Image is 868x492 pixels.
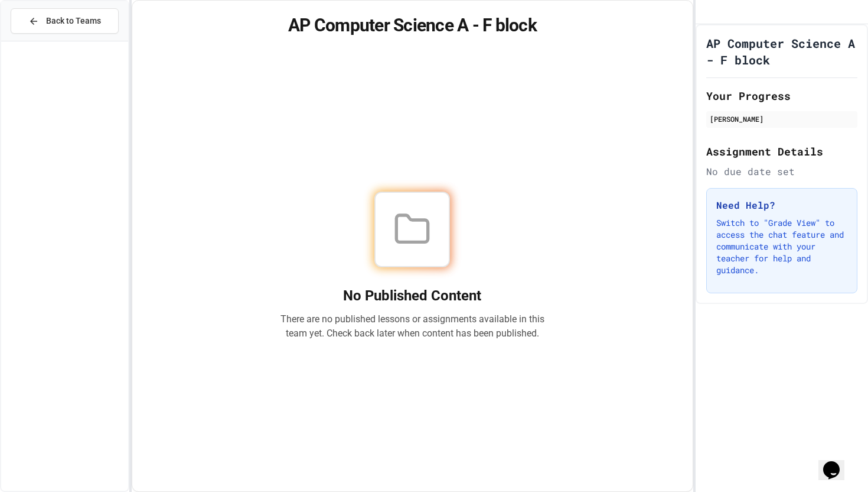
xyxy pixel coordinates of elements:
[716,217,847,276] p: Switch to "Grade View" to access the chat feature and communicate with your teacher for help and ...
[818,445,856,480] iframe: chat widget
[710,114,854,124] div: [PERSON_NAME]
[11,8,119,34] button: Back to Teams
[280,312,544,341] p: There are no published lessons or assignments available in this team yet. Check back later when c...
[706,143,857,160] h2: Assignment Details
[706,35,857,68] h1: AP Computer Science A - F block
[706,88,857,104] h2: Your Progress
[146,15,678,36] h1: AP Computer Science A - F block
[46,15,101,27] span: Back to Teams
[716,198,847,212] h3: Need Help?
[706,164,857,179] div: No due date set
[280,286,544,305] h2: No Published Content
